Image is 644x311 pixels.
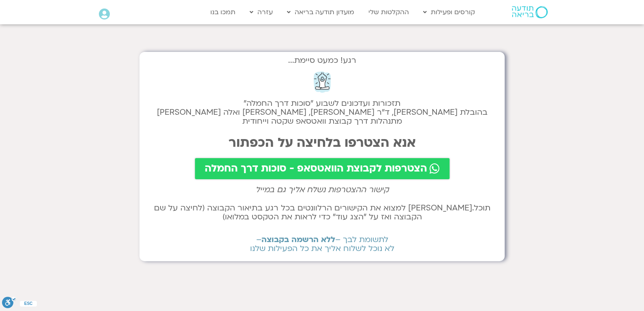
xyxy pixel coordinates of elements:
[195,158,449,179] a: הצטרפות לקבוצת הוואטסאפ - סוכות דרך החמלה
[205,163,427,174] span: הצטרפות לקבוצת הוואטסאפ - סוכות דרך החמלה
[148,135,496,150] h2: אנא הצטרפו בלחיצה על הכפתור
[283,4,358,20] a: מועדון תודעה בריאה
[419,4,479,20] a: קורסים ופעילות
[148,204,496,221] h2: תוכל.[PERSON_NAME] למצוא את הקישורים הרלוונטים בכל רגע בתיאור הקבוצה (לחיצה על שם הקבוצה ואז על ״...
[246,4,277,20] a: עזרה
[206,4,240,20] a: תמכו בנו
[364,4,413,20] a: ההקלטות שלי
[148,235,496,253] h2: לתשומת לבך – – לא נוכל לשלוח אליך את כל הפעילות שלנו
[261,234,335,245] b: ללא הרשמה בקבוצה
[148,60,496,61] h2: רגע! כמעט סיימת...
[512,6,548,18] img: תודעה בריאה
[148,185,496,194] h2: קישור ההצטרפות נשלח אליך גם במייל
[148,99,496,126] h2: תזכורות ועדכונים לשבוע "סוכות דרך החמלה" בהובלת [PERSON_NAME], ד״ר [PERSON_NAME], [PERSON_NAME] ו...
